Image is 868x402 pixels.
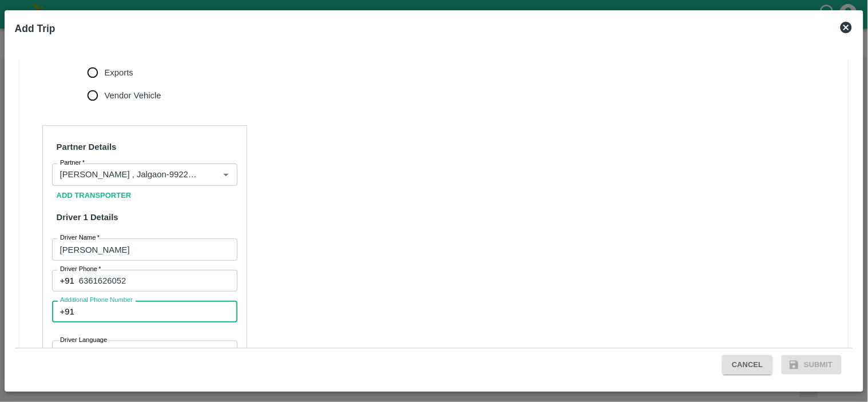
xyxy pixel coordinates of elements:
p: +91 [60,274,74,287]
label: Partner [60,158,85,168]
span: Vendor Vehicle [105,89,161,102]
label: Driver Language [60,336,107,345]
input: Select Partner [56,167,200,182]
button: Add Transporter [52,186,136,206]
p: +91 [60,305,74,318]
button: Open [219,167,233,182]
label: Additional Phone Number [60,296,133,305]
b: Add Trip [15,23,56,34]
strong: Driver 1 Details [57,213,118,222]
label: Driver Phone [60,265,101,274]
label: Driver Name [60,233,100,242]
strong: Partner Details [57,142,117,152]
span: Exports [105,66,133,79]
button: Cancel [723,355,772,375]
